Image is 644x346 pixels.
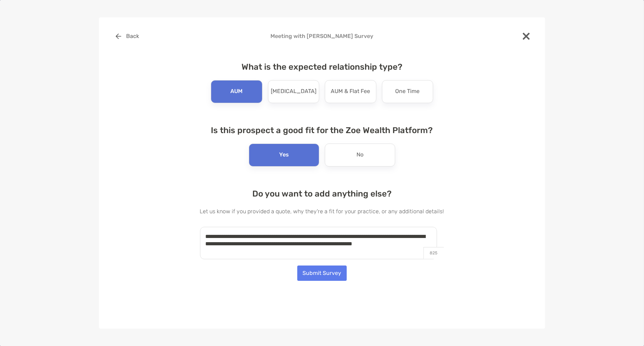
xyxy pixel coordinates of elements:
[279,149,289,161] p: Yes
[297,266,347,281] button: Submit Survey
[230,86,243,97] p: AUM
[110,33,534,39] h4: Meeting with [PERSON_NAME] Survey
[331,86,370,97] p: AUM & Flat Fee
[423,247,444,259] p: 825
[200,189,444,199] h4: Do you want to add anything else?
[395,86,420,97] p: One Time
[200,125,444,135] h4: Is this prospect a good fit for the Zoe Wealth Platform?
[200,207,444,216] p: Let us know if you provided a quote, why they're a fit for your practice, or any additional details!
[200,62,444,72] h4: What is the expected relationship type?
[116,33,121,39] img: button icon
[356,149,363,161] p: No
[523,33,530,40] img: close modal
[110,29,145,44] button: Back
[271,86,316,97] p: [MEDICAL_DATA]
